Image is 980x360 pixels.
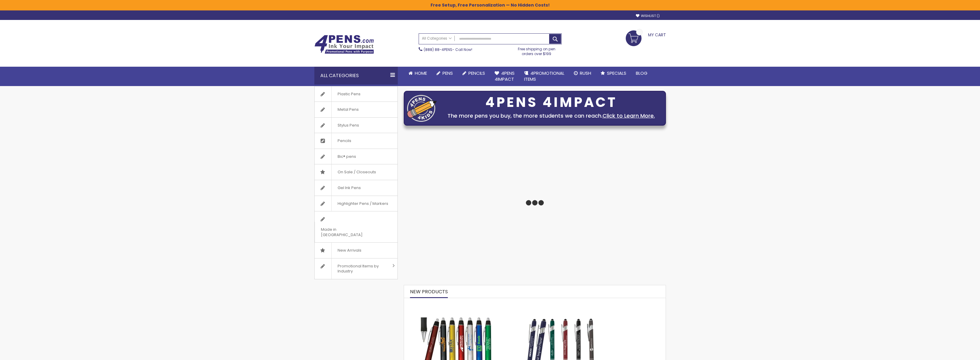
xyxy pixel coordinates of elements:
a: Metal Pens [315,102,397,117]
span: Stylus Pens [331,118,365,133]
a: Wishlist [636,14,660,18]
a: Rush [569,67,596,80]
a: Blog [631,67,652,80]
a: (888) 88-4PENS [424,47,452,52]
a: Custom Soft Touch Metal Pen - Stylus Top [514,301,606,306]
span: - Call Now! [424,47,472,52]
span: Pencils [468,70,485,76]
a: Bic® pens [315,149,397,164]
a: The Barton Custom Pens Special Offer [404,301,508,306]
span: 4Pens 4impact [495,70,515,82]
a: 4Pens4impact [490,67,519,86]
a: Click to Learn More. [602,112,655,119]
span: 4PROMOTIONAL ITEMS [524,70,564,82]
span: New Products [410,288,448,295]
span: Highlighter Pens / Markers [331,196,394,211]
a: 4PROMOTIONALITEMS [519,67,569,86]
a: Specials [596,67,631,80]
span: New Arrivals [331,243,367,258]
span: Home [415,70,427,76]
a: Pencils [315,133,397,149]
a: Plastic Pens [315,86,397,102]
a: Stylus Pens [315,118,397,133]
span: On Sale / Closeouts [331,164,382,180]
div: The more pens you buy, the more students we can reach. [440,112,663,120]
a: Highlighter Pens / Markers [315,196,397,211]
img: four_pen_logo.png [407,95,437,122]
a: On Sale / Closeouts [315,164,397,180]
a: Gel Ink Pens [315,180,397,196]
a: Made in [GEOGRAPHIC_DATA] [315,211,397,242]
a: All Categories [419,34,455,43]
span: Specials [607,70,626,76]
span: Bic® pens [331,149,362,164]
a: Pencils [458,67,490,80]
div: 4PENS 4IMPACT [440,96,663,109]
span: Pencils [331,133,357,149]
span: Gel Ink Pens [331,180,367,196]
div: Free shipping on pen orders over $199 [512,44,562,56]
a: New Arrivals [315,243,397,258]
a: Promotional Items by Industry [315,258,397,279]
span: Pens [442,70,453,76]
span: Rush [580,70,591,76]
img: 4Pens Custom Pens and Promotional Products [314,35,374,54]
span: Blog [636,70,647,76]
a: Pens [432,67,458,80]
span: Metal Pens [331,102,365,117]
a: Home [404,67,432,80]
span: Promotional Items by Industry [331,258,390,279]
span: Made in [GEOGRAPHIC_DATA] [315,222,383,242]
span: All Categories [422,36,452,41]
div: All Categories [314,67,398,85]
span: Plastic Pens [331,86,366,102]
